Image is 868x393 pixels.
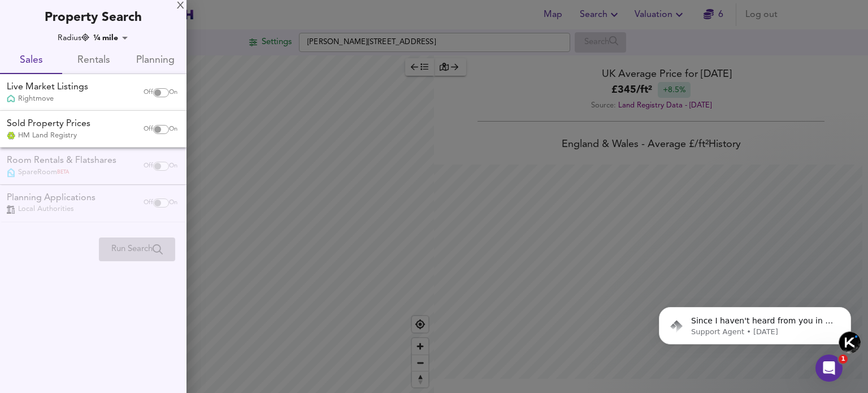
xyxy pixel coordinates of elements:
span: Planning [131,52,180,70]
span: 1 [839,355,848,364]
span: On [169,88,177,97]
iframe: Intercom notifications message [642,283,868,362]
div: X [177,2,184,10]
span: Sales [7,52,55,70]
span: Rentals [69,52,118,70]
div: Sold Property Prices [7,118,90,131]
div: Please enable at least one data source to run a search [99,237,175,261]
div: HM Land Registry [7,131,90,141]
div: Live Market Listings [7,81,88,94]
span: Off [144,125,153,134]
iframe: Intercom live chat [815,355,843,382]
div: Rightmove [7,94,88,104]
div: ¼ mile [90,32,132,44]
div: Radius [58,32,89,44]
span: On [169,125,177,134]
span: Off [144,88,153,97]
img: Land Registry [7,132,15,140]
img: Rightmove [7,94,15,104]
